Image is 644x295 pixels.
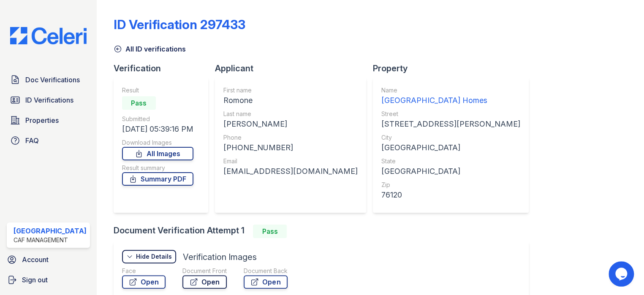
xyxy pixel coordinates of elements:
span: ID Verifications [25,95,73,105]
span: FAQ [25,135,39,146]
div: Document Back [244,267,288,275]
div: Pass [253,225,287,238]
div: Verification Images [183,251,257,263]
a: All Images [122,147,193,160]
div: Street [381,110,520,118]
div: City [381,133,520,142]
div: Property [373,62,535,74]
a: Open [182,275,227,289]
div: Document Front [182,267,227,275]
div: Pass [122,96,156,110]
iframe: chat widget [609,261,636,287]
div: [GEOGRAPHIC_DATA] [14,226,87,236]
div: Result summary [122,164,193,172]
div: State [381,157,520,165]
a: Name [GEOGRAPHIC_DATA] Homes [381,86,520,106]
div: First name [223,86,358,95]
a: Open [122,275,166,289]
a: Sign out [3,271,93,288]
span: Sign out [22,275,48,285]
div: CAF Management [14,236,87,244]
div: 76120 [381,189,520,201]
div: Result [122,86,193,95]
div: [DATE] 05:39:16 PM [122,123,193,135]
div: [GEOGRAPHIC_DATA] Homes [381,95,520,106]
a: Open [244,275,288,289]
a: All ID verifications [114,44,186,54]
img: CE_Logo_Blue-a8612792a0a2168367f1c8372b55b34899dd931a85d93a1a3d3e32e68fde9ad4.png [3,27,93,44]
div: Verification [114,62,215,74]
a: ID Verifications [7,92,90,108]
a: Properties [7,112,90,129]
div: Last name [223,110,358,118]
div: [EMAIL_ADDRESS][DOMAIN_NAME] [223,165,358,177]
span: Account [22,254,49,265]
span: Properties [25,115,59,125]
div: [PHONE_NUMBER] [223,142,358,154]
a: Doc Verifications [7,71,90,88]
div: Document Verification Attempt 1 [114,225,535,238]
div: ID Verification 297433 [114,17,245,32]
div: Zip [381,181,520,189]
div: Face [122,267,166,275]
a: Summary PDF [122,172,193,186]
div: Submitted [122,115,193,123]
a: Account [3,251,93,268]
div: Hide Details [136,252,172,261]
div: Email [223,157,358,165]
div: [PERSON_NAME] [223,118,358,130]
div: [GEOGRAPHIC_DATA] [381,142,520,154]
div: Name [381,86,520,95]
div: Applicant [215,62,373,74]
div: Romone [223,95,358,106]
span: Doc Verifications [25,75,80,85]
div: [GEOGRAPHIC_DATA] [381,165,520,177]
div: Download Images [122,138,193,147]
div: Phone [223,133,358,142]
a: FAQ [7,132,90,149]
div: [STREET_ADDRESS][PERSON_NAME] [381,118,520,130]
